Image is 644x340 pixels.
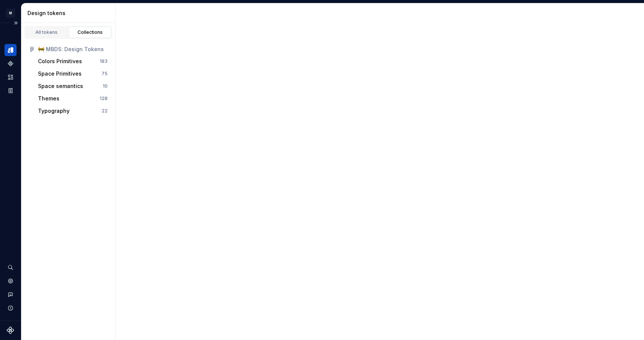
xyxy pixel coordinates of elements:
[38,95,59,102] div: Themes
[5,44,17,56] a: Design tokens
[38,82,83,90] div: Space semantics
[102,108,108,114] div: 22
[11,18,21,28] button: Expand sidebar
[100,96,108,102] div: 128
[38,46,108,53] div: 🚧 MBDS: Design Tokens
[38,107,70,115] div: Typography
[7,326,14,334] svg: Supernova Logo
[102,71,108,77] div: 75
[35,105,111,117] button: Typography22
[35,80,111,92] button: Space semantics10
[5,275,17,287] a: Settings
[28,29,65,35] div: All tokens
[6,9,15,18] div: M
[38,70,82,77] div: Space Primitives
[35,68,111,80] button: Space Primitives75
[38,58,82,65] div: Colors Primitives
[35,55,111,67] button: Colors Primitives183
[100,58,108,64] div: 183
[27,9,112,17] div: Design tokens
[5,261,17,273] button: Search ⌘K
[71,29,109,35] div: Collections
[2,5,20,21] button: M
[5,288,17,301] button: Contact support
[5,85,17,97] a: Storybook stories
[5,58,17,70] a: Components
[5,71,17,83] a: Assets
[103,83,108,89] div: 10
[35,93,111,105] button: Themes128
